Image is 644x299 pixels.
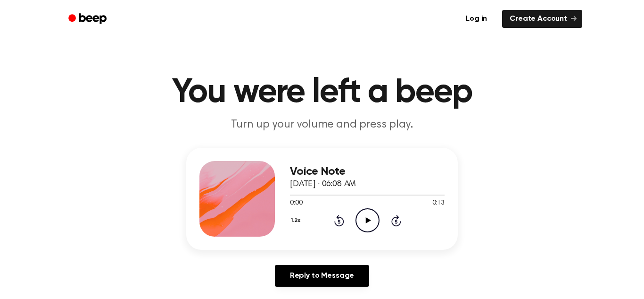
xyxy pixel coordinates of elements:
[290,165,445,178] h3: Voice Note
[502,10,582,28] a: Create Account
[456,8,496,30] a: Log in
[275,265,369,287] a: Reply to Message
[432,198,445,208] span: 0:13
[141,117,503,133] p: Turn up your volume and press play.
[81,76,563,110] h1: You were left a beep
[290,180,356,188] span: [DATE] · 06:08 AM
[290,213,304,229] button: 1.2x
[62,10,115,28] a: Beep
[290,198,302,208] span: 0:00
